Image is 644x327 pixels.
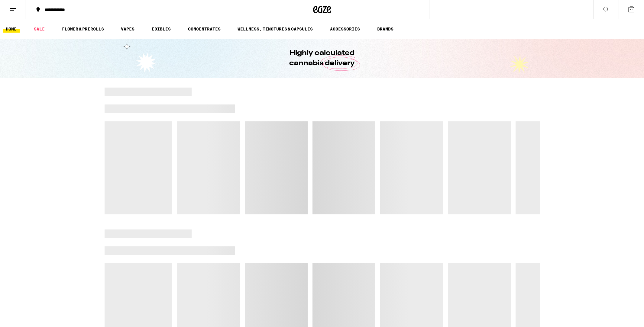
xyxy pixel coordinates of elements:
[185,25,224,33] a: CONCENTRATES
[31,25,48,33] a: SALE
[327,25,363,33] a: ACCESSORIES
[272,48,372,69] h1: Highly calculated cannabis delivery
[3,25,20,33] a: HOME
[118,25,138,33] a: VAPES
[59,25,107,33] a: FLOWER & PREROLLS
[374,25,396,33] a: BRANDS
[149,25,174,33] a: EDIBLES
[235,25,316,33] a: WELLNESS, TINCTURES & CAPSULES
